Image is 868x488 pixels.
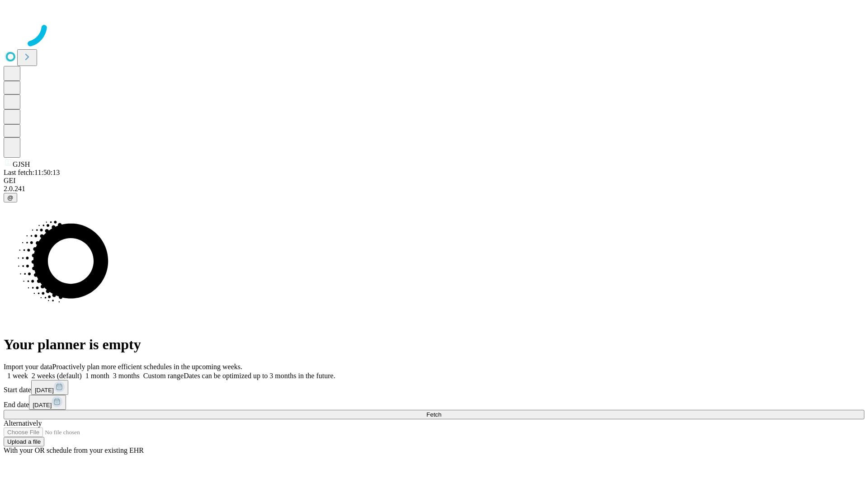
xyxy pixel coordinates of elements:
[4,177,864,185] div: GEI
[113,372,140,380] span: 3 months
[4,193,17,202] button: @
[31,380,68,395] button: [DATE]
[85,372,109,380] span: 1 month
[4,410,864,419] button: Fetch
[426,411,441,418] span: Fetch
[4,336,864,353] h1: Your planner is empty
[29,395,66,410] button: [DATE]
[4,169,60,176] span: Last fetch: 11:50:13
[4,419,42,427] span: Alternatively
[7,194,14,201] span: @
[33,402,52,408] span: [DATE]
[13,160,30,168] span: GJSH
[4,185,864,193] div: 2.0.241
[4,363,52,371] span: Import your data
[52,363,242,371] span: Proactively plan more efficient schedules in the upcoming weeks.
[184,372,335,380] span: Dates can be optimized up to 3 months in the future.
[35,387,54,394] span: [DATE]
[4,446,144,454] span: With your OR schedule from your existing EHR
[7,372,28,380] span: 1 week
[4,395,864,410] div: End date
[143,372,184,380] span: Custom range
[4,380,864,395] div: Start date
[4,437,44,446] button: Upload a file
[32,372,82,380] span: 2 weeks (default)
